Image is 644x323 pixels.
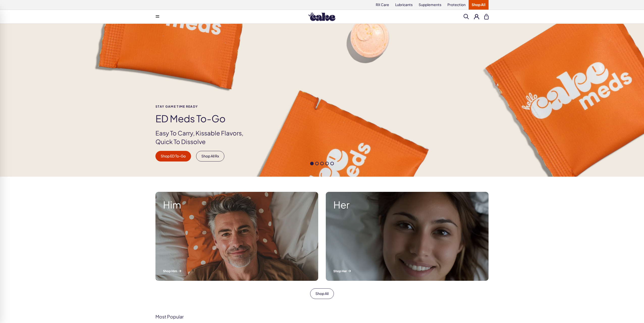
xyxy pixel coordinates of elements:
p: Easy To Carry, Kissable Flavors, Quick To Dissolve [155,129,252,146]
a: Shop All [310,288,334,299]
a: A man smiling while lying in bed. Him Shop Him [152,188,322,285]
a: Shop ED To-Go [155,151,191,161]
a: Shop All Rx [196,151,224,161]
img: Hello Cake [308,12,335,21]
span: Stay Game time ready [155,105,252,108]
p: Shop Him [163,269,311,273]
p: Shop Her [333,269,481,273]
h1: ED Meds to-go [155,113,252,124]
strong: Her [333,199,481,210]
a: A woman smiling while lying in bed. Her Shop Her [322,188,492,285]
strong: Him [163,199,311,210]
